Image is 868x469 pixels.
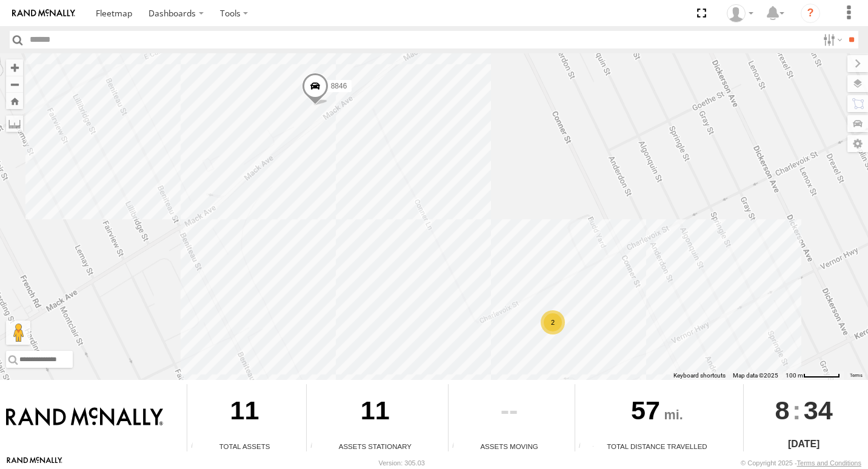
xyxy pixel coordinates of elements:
button: Drag Pegman onto the map to open Street View [6,321,30,345]
label: Map Settings [847,135,868,152]
img: Rand McNally [6,407,163,428]
div: Assets Stationary [307,441,444,451]
button: Zoom in [6,59,23,76]
div: Total distance travelled by all assets within specified date range and applied filters [575,442,593,451]
div: Total Assets [187,441,302,451]
div: Version: 305.03 [379,459,425,467]
div: Valeo Dash [723,4,758,22]
div: 11 [307,384,444,441]
span: 8 [775,384,790,436]
a: Terms [850,373,863,378]
span: 34 [804,384,833,436]
label: Search Filter Options [818,31,844,48]
i: ? [801,4,820,23]
div: Total Distance Travelled [575,441,739,451]
div: © Copyright 2025 - [741,459,861,467]
div: 11 [187,384,302,441]
button: Map Scale: 100 m per 57 pixels [782,371,844,380]
label: Measure [6,115,23,132]
div: Total number of assets current stationary. [307,442,325,451]
a: Terms and Conditions [797,459,861,467]
button: Zoom Home [6,93,23,109]
a: Visit our Website [7,457,62,469]
img: rand-logo.svg [12,9,75,18]
div: 57 [575,384,739,441]
button: Keyboard shortcuts [673,371,726,380]
span: 100 m [786,372,803,379]
button: Zoom out [6,76,23,93]
div: [DATE] [744,437,863,451]
div: Total number of Enabled Assets [187,442,205,451]
span: Map data ©2025 [733,372,778,379]
div: : [744,384,863,436]
div: Total number of assets current in transit. [449,442,467,451]
div: 2 [541,310,565,334]
div: Assets Moving [449,441,570,451]
span: 8846 [331,82,347,90]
